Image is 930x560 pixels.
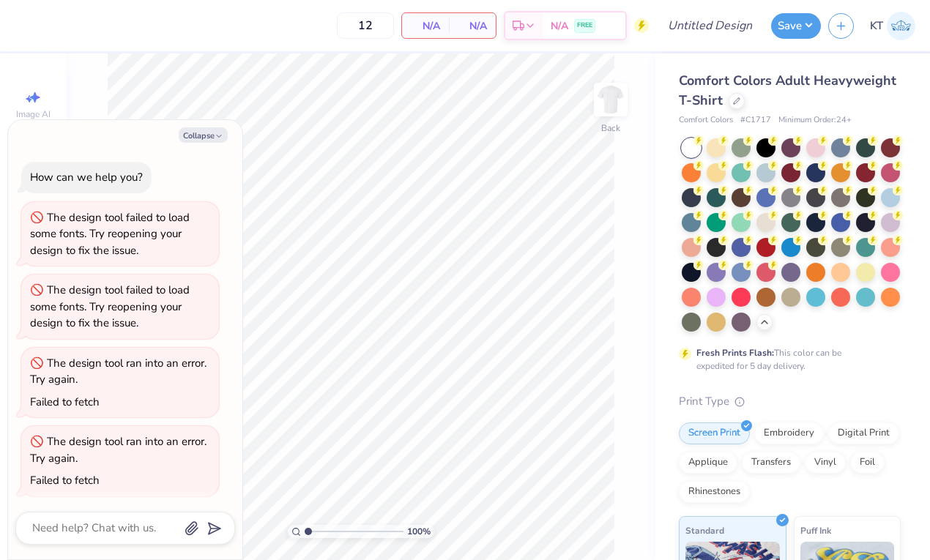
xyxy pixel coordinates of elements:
[30,473,100,488] div: Failed to fetch
[30,434,207,466] div: The design tool ran into an error. Try again.
[740,114,771,127] span: # C1717
[870,18,883,34] span: KT
[679,422,750,444] div: Screen Print
[601,122,620,135] div: Back
[679,393,901,410] div: Print Type
[30,170,143,184] div: How can we help you?
[800,523,831,538] span: Puff Ink
[778,114,852,127] span: Minimum Order: 24 +
[679,114,733,127] span: Comfort Colors
[577,20,592,31] span: FREE
[679,481,750,503] div: Rhinestones
[828,422,899,444] div: Digital Print
[679,72,896,109] span: Comfort Colors Adult Heavyweight T-Shirt
[685,523,724,538] span: Standard
[30,283,190,330] div: The design tool failed to load some fonts. Try reopening your design to fix the issue.
[742,452,800,474] div: Transfers
[551,18,568,34] span: N/A
[850,452,885,474] div: Foil
[337,12,394,39] input: – –
[407,525,431,538] span: 100 %
[805,452,846,474] div: Vinyl
[771,13,821,39] button: Save
[679,452,737,474] div: Applique
[30,210,190,258] div: The design tool failed to load some fonts. Try reopening your design to fix the issue.
[179,127,228,143] button: Collapse
[30,395,100,409] div: Failed to fetch
[411,18,440,34] span: N/A
[458,18,487,34] span: N/A
[870,12,915,40] a: KT
[887,12,915,40] img: Karen Tian
[656,11,764,40] input: Untitled Design
[696,346,877,373] div: This color can be expedited for 5 day delivery.
[696,347,774,359] strong: Fresh Prints Flash:
[754,422,824,444] div: Embroidery
[30,356,207,387] div: The design tool ran into an error. Try again.
[16,108,51,120] span: Image AI
[596,85,625,114] img: Back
